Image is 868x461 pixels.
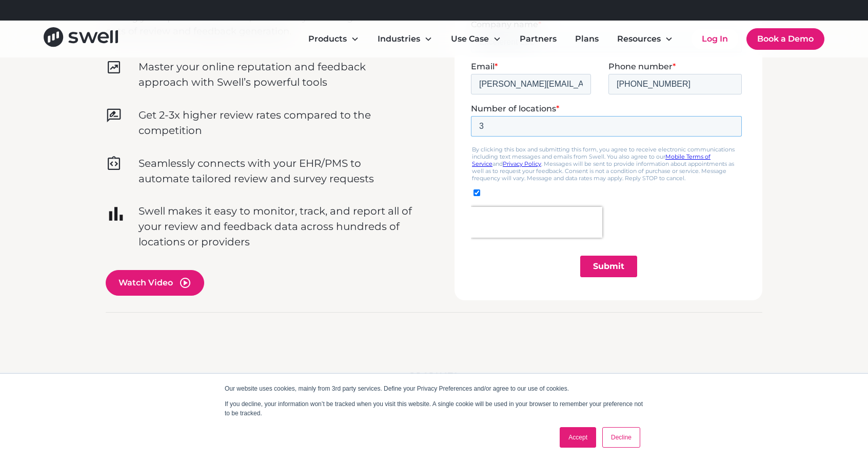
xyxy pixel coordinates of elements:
[567,29,607,49] a: Plans
[378,33,420,45] div: Industries
[369,29,441,49] div: Industries
[308,33,347,45] div: Products
[609,29,681,49] div: Resources
[225,399,643,418] p: If you decline, your information won’t be tracked when you visit this website. A single cookie wi...
[237,370,631,382] div: Products
[443,29,509,49] div: Use Case
[451,33,489,45] div: Use Case
[511,29,565,49] a: Partners
[139,107,413,138] p: Get 2-3x higher review rates compared to the competition
[139,203,413,249] p: Swell makes it easy to monitor, track, and report all of your review and feedback data across hun...
[602,427,640,448] a: Decline
[692,29,738,49] a: Log In
[44,27,118,50] a: home
[560,427,596,448] a: Accept
[746,28,824,50] a: Book a Demo
[139,59,413,90] p: Master your online reputation and feedback approach with Swell’s powerful tools
[617,33,661,45] div: Resources
[300,29,367,49] div: Products
[139,156,413,186] p: Seamlessly connects with your EHR/PMS to automate tailored review and survey requests
[225,384,643,393] p: Our website uses cookies, mainly from 3rd party services. Define your Privacy Preferences and/or ...
[106,270,413,296] a: open lightbox
[119,277,173,289] div: Watch Video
